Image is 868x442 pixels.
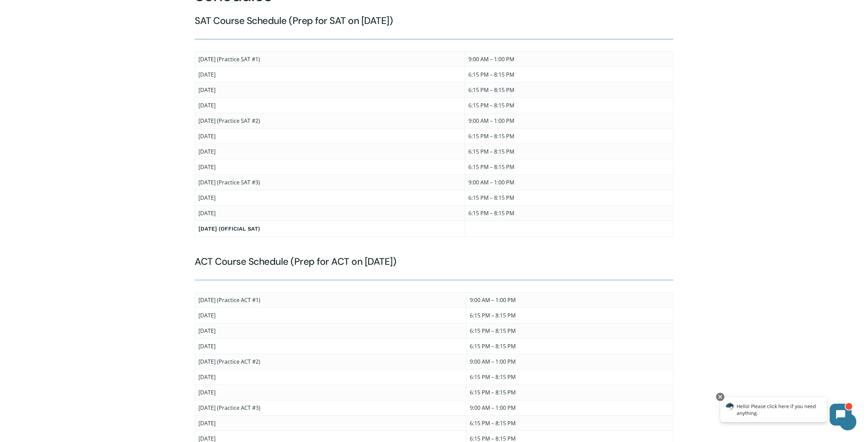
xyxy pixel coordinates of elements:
td: [DATE] [195,159,465,175]
td: [DATE] [195,339,466,354]
td: [DATE] (Practice SAT #3) [195,175,465,190]
td: 9:00 AM – 1:00 PM [466,354,673,369]
td: [DATE] [195,369,466,385]
td: 6:15 PM – 8:15 PM [465,206,673,221]
td: 6:15 PM – 8:15 PM [465,98,673,113]
td: 9:00 AM – 1:00 PM [466,400,673,416]
td: 6:15 PM – 8:15 PM [466,385,673,400]
td: [DATE] [195,144,465,159]
td: 9:00 AM – 1:00 PM [466,292,673,308]
td: [DATE] [195,190,465,206]
td: [DATE] [195,206,465,221]
h4: ACT Course Schedule (Prep for ACT on [DATE]) [195,256,673,268]
td: 6:15 PM – 8:15 PM [465,159,673,175]
td: [DATE] [195,323,466,339]
td: 6:15 PM – 8:15 PM [466,323,673,339]
td: 9:00 AM – 1:00 PM [465,113,673,129]
td: [DATE] [195,98,465,113]
td: 6:15 PM – 8:15 PM [465,144,673,159]
iframe: Chatbot [713,391,858,432]
td: [DATE] [195,82,465,98]
td: 6:15 PM – 8:15 PM [466,416,673,431]
td: [DATE] [195,385,466,400]
td: [DATE] [195,416,466,431]
td: [DATE] [195,308,466,323]
td: 9:00 AM – 1:00 PM [465,52,673,67]
td: 6:15 PM – 8:15 PM [465,129,673,144]
td: 6:15 PM – 8:15 PM [466,339,673,354]
td: [DATE] (Practice ACT #3) [195,400,466,416]
td: 9:00 AM – 1:00 PM [465,175,673,190]
td: [DATE] (Practice ACT #2) [195,354,466,369]
td: [DATE] (Practice ACT #1) [195,292,466,308]
td: 6:15 PM – 8:15 PM [465,67,673,82]
td: 6:15 PM – 8:15 PM [466,308,673,323]
h4: SAT Course Schedule (Prep for SAT on [DATE]) [195,15,673,27]
td: 6:15 PM – 8:15 PM [466,369,673,385]
td: [DATE] [195,67,465,82]
td: 6:15 PM – 8:15 PM [465,82,673,98]
td: 6:15 PM – 8:15 PM [465,190,673,206]
td: [DATE] [195,129,465,144]
td: [DATE] (Practice SAT #1) [195,52,465,67]
b: [DATE] (OFFICIAL SAT) [198,225,260,232]
td: [DATE] (Practice SAT #2) [195,113,465,129]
